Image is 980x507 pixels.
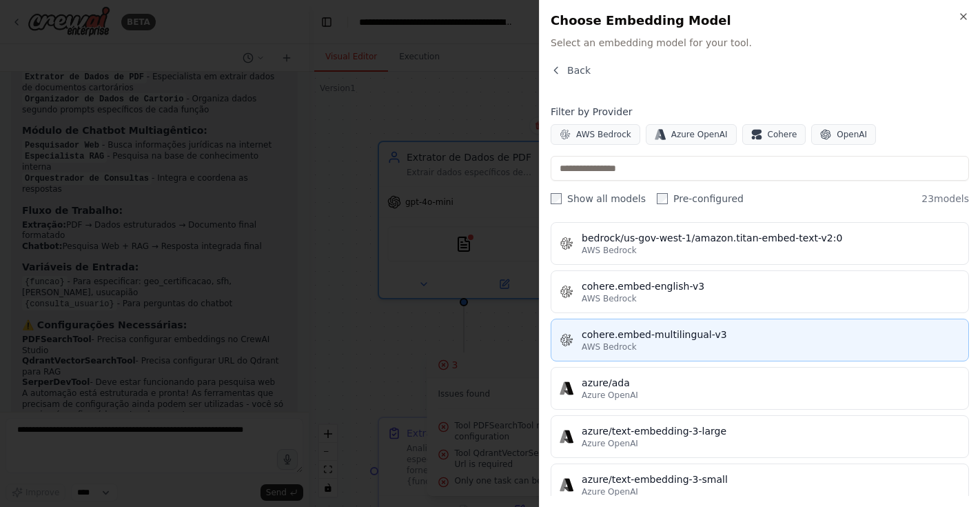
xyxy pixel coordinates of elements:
[567,63,591,77] span: Back
[582,293,637,304] span: AWS Bedrock
[582,390,638,401] span: Azure OpenAI
[582,231,960,245] div: bedrock/us-gov-west-1/amazon.titan-embed-text-v2:0
[551,270,969,313] button: cohere.embed-english-v3AWS Bedrock
[582,486,638,497] span: Azure OpenAI
[582,438,638,449] span: Azure OpenAI
[551,367,969,410] button: azure/adaAzure OpenAI
[582,376,960,390] div: azure/ada
[646,124,737,145] button: Azure OpenAI
[582,341,637,352] span: AWS Bedrock
[551,192,646,206] label: Show all models
[551,11,969,30] h2: Choose Embedding Model
[551,222,969,265] button: bedrock/us-gov-west-1/amazon.titan-embed-text-v2:0AWS Bedrock
[582,424,960,438] div: azure/text-embedding-3-large
[551,319,969,361] button: cohere.embed-multilingual-v3AWS Bedrock
[551,124,640,145] button: AWS Bedrock
[551,193,562,204] input: Show all models
[582,279,960,293] div: cohere.embed-english-v3
[742,124,806,145] button: Cohere
[576,129,631,140] span: AWS Bedrock
[657,193,668,204] input: Pre-configured
[551,464,969,506] button: azure/text-embedding-3-smallAzure OpenAI
[551,36,969,50] span: Select an embedding model for your tool.
[551,105,969,119] h4: Filter by Provider
[811,124,876,145] button: OpenAI
[657,192,744,206] label: Pre-configured
[768,129,797,140] span: Cohere
[582,473,960,486] div: azure/text-embedding-3-small
[921,192,969,206] span: 23 models
[671,129,728,140] span: Azure OpenAI
[551,63,591,77] button: Back
[582,245,637,256] span: AWS Bedrock
[551,415,969,458] button: azure/text-embedding-3-largeAzure OpenAI
[837,129,867,140] span: OpenAI
[582,328,960,341] div: cohere.embed-multilingual-v3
